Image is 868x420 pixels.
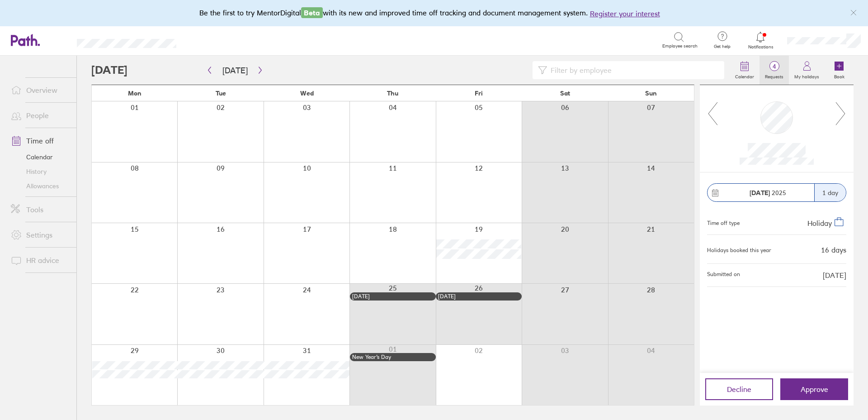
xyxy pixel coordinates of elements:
[780,378,848,400] button: Approve
[746,44,775,50] span: Notifications
[4,179,76,193] a: Allowances
[199,7,669,19] div: Be the first to try MentorDigital with its new and improved time off tracking and document manage...
[823,271,846,279] span: [DATE]
[746,31,775,50] a: Notifications
[4,150,76,164] a: Calendar
[801,385,828,393] span: Approve
[730,56,759,85] a: Calendar
[547,62,719,79] input: Filter by employee
[707,216,740,227] div: Time off type
[789,56,825,85] a: My holidays
[662,43,698,49] span: Employee search
[807,219,832,228] span: Holiday
[128,90,142,97] span: Mon
[750,189,770,197] strong: [DATE]
[705,378,773,400] button: Decline
[215,63,255,78] button: [DATE]
[814,184,846,201] div: 1 day
[730,72,759,80] label: Calendar
[201,36,224,44] div: Search
[708,44,737,49] span: Get help
[759,72,789,80] label: Requests
[759,63,789,70] span: 4
[352,354,434,360] div: New Year’s Day
[438,293,519,300] div: [DATE]
[4,132,76,150] a: Time off
[590,8,660,19] button: Register your interest
[560,90,570,97] span: Sat
[387,90,398,97] span: Thu
[4,200,76,219] a: Tools
[750,189,786,196] span: 2025
[475,90,483,97] span: Fri
[4,81,76,99] a: Overview
[789,72,825,80] label: My holidays
[216,90,226,97] span: Tue
[300,90,314,97] span: Wed
[825,56,854,85] a: Book
[645,90,657,97] span: Sun
[4,251,76,269] a: HR advice
[829,72,850,80] label: Book
[759,56,789,85] a: 4Requests
[4,164,76,179] a: History
[707,247,771,253] div: Holidays booked this year
[4,106,76,124] a: People
[301,7,323,18] span: Beta
[352,293,434,300] div: [DATE]
[4,226,76,244] a: Settings
[727,385,751,393] span: Decline
[707,271,740,279] span: Submitted on
[821,246,846,254] div: 16 days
